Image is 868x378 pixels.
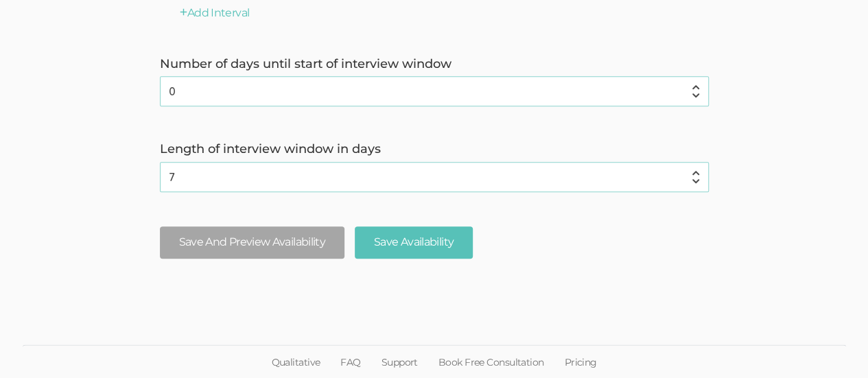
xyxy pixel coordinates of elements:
[355,226,473,259] input: Save Availability
[160,141,709,158] label: Length of interview window in days
[180,5,250,21] button: Add Interval
[160,226,344,259] button: Save And Preview Availability
[799,312,868,378] iframe: Chat Widget
[160,56,709,73] label: Number of days until start of interview window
